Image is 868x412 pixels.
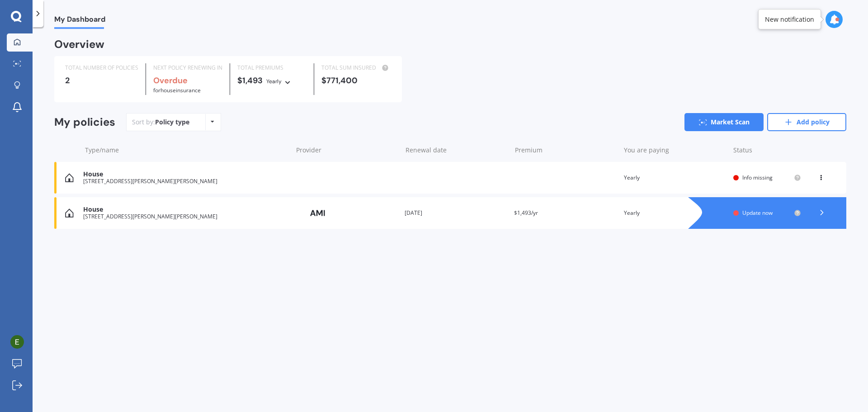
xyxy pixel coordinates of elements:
[153,75,188,86] b: Overdue
[132,118,189,127] div: Sort by:
[155,118,189,127] div: Policy type
[54,15,105,27] span: My Dashboard
[10,335,24,349] img: ACg8ocJ8h3EPyBQwne8E4ATX6PN95Nw2zbaNOzOOjjxPcXti=s96-c
[153,86,201,94] span: for House insurance
[65,208,74,218] img: House
[765,15,814,24] div: New notification
[321,76,391,85] div: $771,400
[237,63,307,72] div: TOTAL PREMIUMS
[624,146,726,155] div: You are paying
[624,173,726,182] div: Yearly
[65,63,138,72] div: TOTAL NUMBER OF POLICIES
[742,209,773,217] span: Update now
[742,174,773,181] span: Info missing
[406,146,508,155] div: Renewal date
[514,209,538,217] span: $1,493/yr
[83,170,288,178] div: House
[85,146,289,155] div: Type/name
[296,146,398,155] div: Provider
[65,76,138,85] div: 2
[733,146,801,155] div: Status
[515,146,617,155] div: Premium
[65,173,74,182] img: House
[83,206,288,213] div: House
[54,40,104,49] div: Overview
[295,204,340,222] img: AMI
[237,76,307,86] div: $1,493
[266,77,282,86] div: Yearly
[153,63,222,72] div: NEXT POLICY RENEWING IN
[405,208,507,218] div: [DATE]
[83,213,288,220] div: [STREET_ADDRESS][PERSON_NAME][PERSON_NAME]
[54,116,115,129] div: My policies
[684,113,764,131] a: Market Scan
[83,178,288,185] div: [STREET_ADDRESS][PERSON_NAME][PERSON_NAME]
[767,113,846,131] a: Add policy
[624,208,726,218] div: Yearly
[321,63,391,72] div: TOTAL SUM INSURED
